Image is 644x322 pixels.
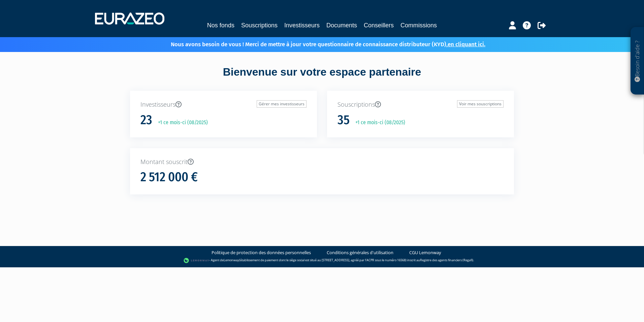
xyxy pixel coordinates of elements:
p: +1 ce mois-ci (08/2025) [153,119,208,127]
img: logo-lemonway.png [184,257,210,264]
a: Gérer mes investisseurs [257,100,307,108]
h1: 23 [140,113,152,127]
a: Registre des agents financiers (Regafi) [420,258,473,263]
a: Souscriptions [241,21,278,30]
a: Documents [326,21,357,30]
a: Investisseurs [284,21,320,30]
a: CGU Lemonway [409,249,441,256]
p: +1 ce mois-ci (08/2025) [351,119,405,127]
p: Besoin d'aide ? [634,31,641,91]
p: Montant souscrit [140,158,504,166]
div: Bienvenue sur votre espace partenaire [125,64,519,91]
a: en cliquant ici. [448,41,485,48]
p: Nous avons besoin de vous ! Merci de mettre à jour votre questionnaire de connaissance distribute... [151,39,485,49]
a: Commissions [400,21,437,30]
h1: 35 [337,113,350,127]
a: Lemonway [224,258,239,263]
img: 1732889491-logotype_eurazeo_blanc_rvb.png [95,12,164,25]
a: Voir mes souscriptions [457,100,504,108]
a: Conditions générales d'utilisation [327,249,393,256]
a: Conseillers [364,21,394,30]
p: Investisseurs [140,100,307,109]
a: Nos fonds [207,21,234,30]
div: - Agent de (établissement de paiement dont le siège social est situé au [STREET_ADDRESS], agréé p... [7,257,637,264]
a: Politique de protection des données personnelles [212,249,311,256]
h1: 2 512 000 € [140,170,198,184]
p: Souscriptions [337,100,504,109]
